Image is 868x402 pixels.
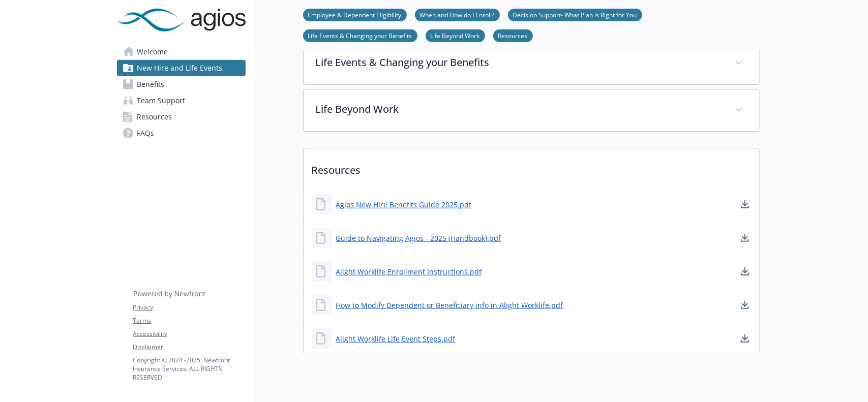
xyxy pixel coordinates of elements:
a: How to Modify Dependent or Beneficiary info in Alight Worklife.pdf [336,300,563,311]
a: Employee & Dependent Eligibility [303,10,407,19]
a: download document [739,198,751,210]
a: download document [739,332,751,345]
div: Life Beyond Work [304,89,759,131]
a: Alight Worklife Enrollment Instructions.pdf [336,266,482,277]
a: Disclaimer [133,343,245,352]
span: FAQs [137,125,155,141]
a: When and How do I Enroll? [415,10,500,19]
a: Resources [493,30,533,40]
span: Team Support [137,92,186,109]
p: Resources [304,148,759,186]
a: Accessibility [133,329,245,338]
span: Welcome [137,44,168,60]
a: Life Events & Changing your Benefits [303,30,417,40]
a: New Hire and Life Events [117,60,246,76]
a: Life Beyond Work [426,30,485,40]
a: download document [739,265,751,277]
a: Decision Support- What Plan is Right for You [508,10,642,19]
span: Benefits [137,76,165,92]
a: Alight Worklife Life Event Steps.pdf [336,333,456,344]
a: FAQs [117,125,246,141]
a: download document [739,232,751,244]
p: Life Events & Changing your Benefits [316,55,723,70]
p: Life Beyond Work [316,102,723,117]
div: Life Events & Changing your Benefits [304,43,759,84]
a: Benefits [117,76,246,92]
a: Welcome [117,44,246,60]
p: Copyright © 2024 - 2025 , Newfront Insurance Services, ALL RIGHTS RESERVED [133,356,245,382]
a: Resources [117,109,246,125]
span: Resources [137,109,172,125]
a: download document [739,299,751,311]
a: Agios New Hire Benefits Guide 2025.pdf [336,199,472,210]
span: New Hire and Life Events [137,60,223,76]
a: Team Support [117,92,246,109]
a: Terms [133,316,245,325]
a: Privacy [133,303,245,312]
a: Guide to Navigating Agios - 2025 (Handbook).pdf [336,233,501,243]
